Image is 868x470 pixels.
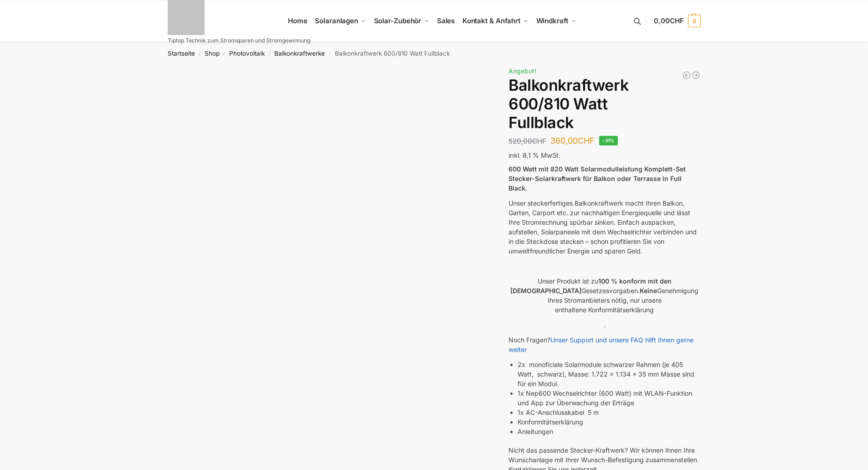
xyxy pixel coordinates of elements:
a: Kontakt & Anfahrt [458,0,532,41]
p: Tiptop Technik zum Stromsparen und Stromgewinnung [168,38,310,43]
span: Windkraft [536,16,568,25]
nav: Breadcrumb [151,41,717,65]
a: Solar-Zubehör [370,0,433,41]
li: 1x Nep600 Wechselrichter (600 Watt) mit WLAN-Funktion und App zur Überwachung der Erträge [518,388,700,408]
span: CHF [532,137,546,145]
a: Unser Support und unsere FAQ hilft Ihnen gerne weiter [508,336,693,353]
span: 0,00 [654,16,683,25]
span: Solar-Zubehör [374,16,421,25]
bdi: 520,00 [508,137,546,145]
bdi: 360,00 [550,136,595,145]
p: . [508,320,700,330]
span: / [195,50,205,57]
span: Kontakt & Anfahrt [462,16,520,25]
a: Windkraft [532,0,580,41]
p: Noch Fragen? [508,335,700,354]
span: Angebot! [508,67,536,75]
a: 0,00CHF 0 [654,7,700,35]
p: Unser steckerfertiges Balkonkraftwerk macht Ihren Balkon, Garten, Carport etc. zur nachhaltigen E... [508,198,700,256]
span: -31% [599,136,618,145]
span: / [325,50,334,57]
a: Photovoltaik [229,50,265,57]
li: 1x AC-Anschlusskabel 5 m [518,408,700,417]
span: CHF [670,16,684,25]
a: Sales [433,0,458,41]
span: Solaranlagen [315,16,358,25]
h1: Balkonkraftwerk 600/810 Watt Fullblack [508,76,700,132]
a: Solaranlagen [311,0,370,41]
span: / [265,50,274,57]
strong: 600 Watt mit 820 Watt Solarmodulleistung Komplett-Set Stecker-Solarkraftwerk für Balkon oder Terr... [508,165,686,192]
a: Balkonkraftwerk 405/600 Watt erweiterbar [691,71,700,80]
strong: 100 % konform mit den [DEMOGRAPHIC_DATA] [510,277,672,294]
li: Anleitungen [518,427,700,436]
a: Balkonkraftwerke [274,50,325,57]
li: 2x monoficiale Solarmodule schwarzer Rahmen (je 405 Watt, schwarz), Masse: 1.722 x 1.134 x 35 mm ... [518,360,700,388]
span: CHF [578,136,595,145]
a: Startseite [168,50,195,57]
span: inkl. 8,1 % MwSt. [508,151,560,159]
span: / [220,50,229,57]
span: Sales [437,16,455,25]
strong: Keine [640,287,657,294]
a: Balkonkraftwerk 445/600 Watt Bificial [682,71,691,80]
p: Unser Produkt ist zu Gesetzesvorgaben. Genehmigung Ihres Stromanbieters nötig, nur unsere enthalt... [508,276,700,315]
a: Shop [205,50,220,57]
li: Konformitätserklärung [518,417,700,427]
span: 0 [688,15,701,27]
